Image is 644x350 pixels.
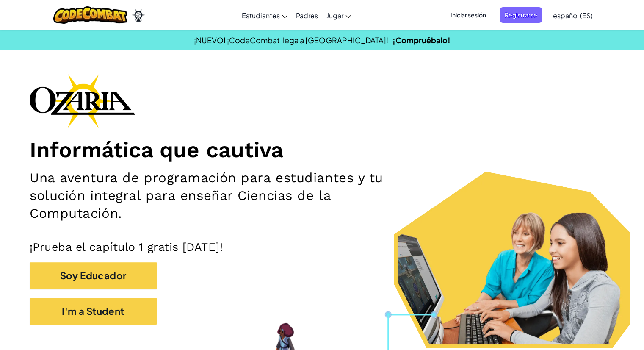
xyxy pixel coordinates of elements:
img: CodeCombat logo [53,6,127,24]
a: español (ES) [549,4,597,27]
span: ¡NUEVO! ¡CodeCombat llega a [GEOGRAPHIC_DATA]! [194,35,388,45]
span: Jugar [326,11,343,20]
button: I'm a Student [30,298,157,325]
img: Ozaria branding logo [30,74,135,128]
button: Registrarse [500,7,542,23]
a: Jugar [322,4,355,27]
button: Soy Educador [30,262,157,289]
span: Estudiantes [242,11,280,20]
p: ¡Prueba el capítulo 1 gratis [DATE]! [30,240,614,254]
h2: Una aventura de programación para estudiantes y tu solución integral para enseñar Ciencias de la ... [30,169,421,223]
a: Estudiantes [238,4,292,27]
a: ¡Compruébalo! [392,35,451,45]
a: Padres [292,4,322,27]
span: español (ES) [553,11,593,20]
h1: Informática que cautiva [30,136,614,163]
img: Ozaria [132,9,145,22]
button: Iniciar sesión [445,7,491,23]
